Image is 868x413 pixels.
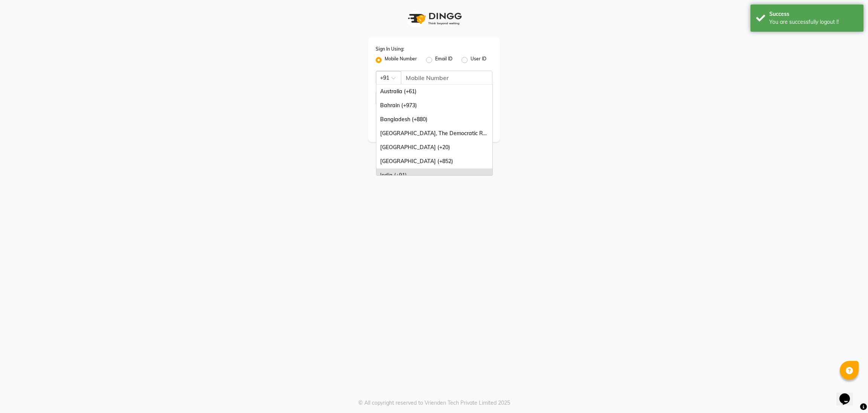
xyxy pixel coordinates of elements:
div: India (+91) [376,168,492,182]
div: Australia (+61) [376,85,492,99]
ng-dropdown-panel: Options list [376,84,493,176]
div: [GEOGRAPHIC_DATA] (+20) [376,140,492,154]
label: Mobile Number [385,55,417,65]
input: Username [376,91,475,105]
div: Success [769,10,858,18]
label: Email ID [435,55,452,65]
input: Username [401,71,492,85]
div: [GEOGRAPHIC_DATA] (+852) [376,154,492,168]
label: User ID [471,55,486,65]
img: logo1.svg [404,8,464,30]
div: You are successfully logout !! [769,18,858,26]
iframe: chat widget [836,383,860,405]
div: [GEOGRAPHIC_DATA], The Democratic Republic Of The (+243) [376,126,492,140]
div: Bahrain (+973) [376,99,492,112]
div: Bangladesh (+880) [376,112,492,126]
label: Sign In Using: [376,46,404,52]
